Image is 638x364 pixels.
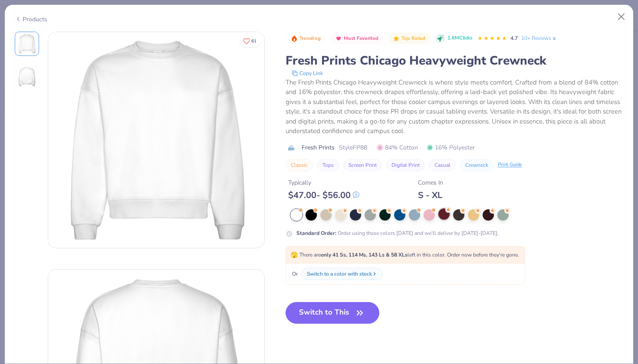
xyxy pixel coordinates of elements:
[291,35,298,42] img: Trending sort
[48,32,264,248] img: Front
[510,35,518,42] span: 4.7
[343,159,382,171] button: Screen Print
[288,178,359,187] div: Typically
[16,33,37,54] img: Front
[388,33,430,44] button: Badge Button
[321,251,408,258] strong: only 41 Ss, 114 Ms, 143 Ls & 58 XLs
[290,251,298,259] span: 🫣
[289,69,326,78] button: copy to clipboard
[301,268,383,280] button: Switch to a color with stock
[427,143,475,152] span: 16% Polyester
[447,35,472,42] span: 1.6M Clicks
[290,251,519,258] span: There are left in this color. Order now before they're gone.
[307,270,372,278] div: Switch to a color with stock
[286,144,297,151] img: brand logo
[302,143,335,152] span: Fresh Prints
[286,78,624,136] div: The Fresh Prints Chicago Heavyweight Crewneck is where style meets comfort. Crafted from a blend ...
[377,143,418,152] span: 84% Cotton
[286,302,380,324] button: Switch to This
[401,36,426,41] span: Top Rated
[288,190,359,201] div: $ 47.00 - $ 56.00
[286,159,313,171] button: Classic
[296,229,499,237] div: Order using these colors [DATE] and we'll deliver by [DATE]-[DATE].
[16,66,37,87] img: Back
[335,35,342,42] img: Most Favorited sort
[613,9,630,25] button: Close
[317,159,339,171] button: Tops
[344,36,378,41] span: Most Favorited
[339,143,367,152] span: Style FP88
[418,190,443,201] div: S - XL
[251,39,257,43] span: 61
[290,270,298,278] span: Or
[460,159,493,171] button: Crewneck
[393,35,400,42] img: Top Rated sort
[386,159,425,171] button: Digital Print
[429,159,456,171] button: Casual
[498,161,522,169] div: Print Guide
[239,35,260,47] button: Like
[477,32,507,45] div: 4.7 Stars
[331,33,383,44] button: Badge Button
[286,52,624,69] div: Fresh Prints Chicago Heavyweight Crewneck
[418,178,443,187] div: Comes In
[286,33,326,44] button: Badge Button
[521,34,557,42] a: 10+ Reviews
[296,230,336,237] strong: Standard Order :
[15,15,47,24] div: Products
[299,36,321,41] span: Trending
